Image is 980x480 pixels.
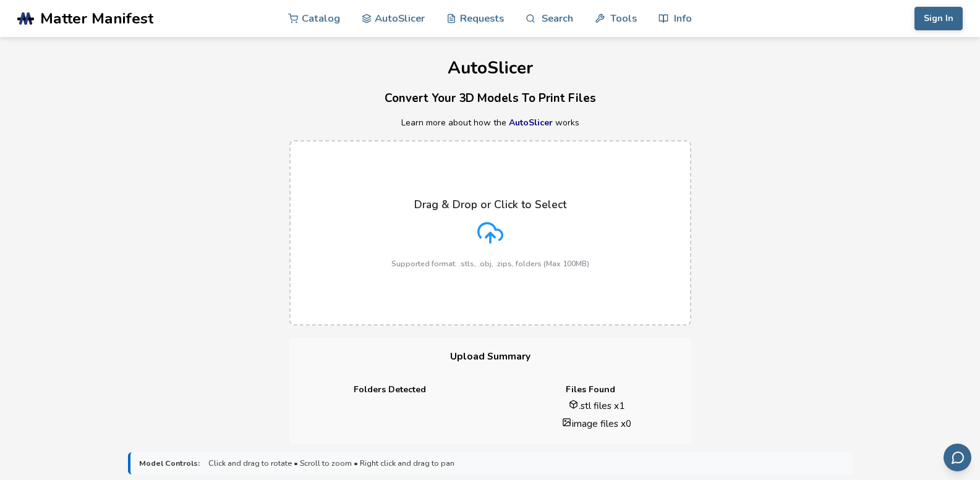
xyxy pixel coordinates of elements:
[511,399,683,412] li: .stl files x 1
[40,10,153,27] span: Matter Manifest
[289,338,691,376] h3: Upload Summary
[499,385,683,395] h4: Files Found
[509,117,553,128] a: AutoSlicer
[208,459,454,468] span: Click and drag to rotate • Scroll to zoom • Right click and drag to pan
[414,198,566,211] p: Drag & Drop or Click to Select
[298,385,482,395] h4: Folders Detected
[914,7,963,30] button: Sign In
[391,259,589,268] p: Supported format: .stls, .obj, .zips, folders (Max 100MB)
[511,417,683,430] li: image files x 0
[944,444,971,471] button: Send feedback via email
[139,459,200,468] strong: Model Controls:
